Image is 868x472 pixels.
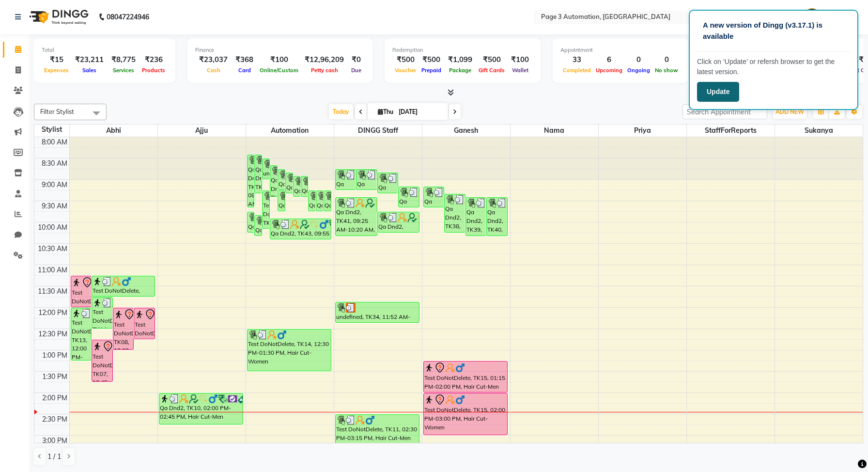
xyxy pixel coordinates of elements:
[36,286,69,297] div: 11:30 AM
[348,54,365,65] div: ₹0
[71,54,108,65] div: ₹23,211
[625,67,652,74] span: Ongoing
[301,54,348,65] div: ₹12,96,209
[703,20,844,42] p: A new version of Dingg (v3.17.1) is available
[301,176,308,196] div: Qa Dnd2, TK26, 08:55 AM-09:25 AM, Hair Cut By Expert-Men
[775,108,804,115] span: ADD NEW
[316,191,323,211] div: Qa Dnd2, TK33, 09:15 AM-09:45 AM, Hair cut Below 12 years (Boy)
[593,67,625,74] span: Upcoming
[246,125,334,137] span: Automation
[424,362,507,392] div: Test DoNotDelete, TK15, 01:15 PM-02:00 PM, Hair Cut-Men
[560,46,681,54] div: Appointment
[70,125,157,137] span: Abhi
[445,194,465,232] div: Qa Dnd2, TK38, 09:20 AM-10:15 AM, Special Hair Wash- Men
[42,54,71,65] div: ₹15
[40,108,74,115] span: Filter Stylist
[447,67,474,74] span: Package
[378,173,398,193] div: Qa Dnd2, TK22, 08:50 AM-09:20 AM, Hair cut Below 12 years (Boy)
[336,198,377,236] div: Qa Dnd2, TK41, 09:25 AM-10:20 AM, Special Hair Wash- Men
[80,67,99,74] span: Sales
[255,216,262,236] div: Qa Dnd2, TK42, 09:50 AM-10:20 AM, Hair cut Below 12 years (Boy)
[36,308,69,318] div: 12:00 PM
[687,125,775,137] span: StaffForReports
[392,67,418,74] span: Voucher
[773,105,806,119] button: ADD NEW
[336,415,419,445] div: Test DoNotDelete, TK11, 02:30 PM-03:15 PM, Hair Cut-Men
[625,54,652,65] div: 0
[396,105,444,119] input: 2025-09-04
[204,67,223,74] span: Cash
[804,8,821,25] img: Ganesh
[255,155,262,193] div: Qa Dnd2, TK23, 08:25 AM-09:20 AM, Special Hair Wash- Men
[40,436,69,446] div: 3:00 PM
[278,191,285,211] div: Qa Dnd2, TK31, 09:15 AM-09:45 AM, Hair cut Below 12 years (Boy)
[286,173,293,193] div: Qa Dnd2, TK24, 08:50 AM-09:20 AM, Hair Cut By Expert-Men
[349,67,364,74] span: Due
[392,54,418,65] div: ₹500
[257,67,301,74] span: Online/Custom
[42,46,168,54] div: Total
[775,125,863,137] span: Sukanya
[270,219,331,239] div: Qa Dnd2, TK43, 09:55 AM-10:25 AM, Hair cut Below 12 years (Boy)
[40,372,69,382] div: 1:30 PM
[159,393,243,424] div: Qa Dnd2, TK10, 02:00 PM-02:45 PM, Hair Cut-Men
[270,166,277,196] div: Qa Dnd2, TK27, 08:40 AM-09:25 AM, Hair Cut-Men
[108,54,139,65] div: ₹8,775
[356,170,377,189] div: Qa Dnd2, TK21, 08:45 AM-09:15 AM, Hair Cut By Expert-Men
[92,340,112,381] div: Test DoNotDelete, TK07, 12:45 PM-01:45 PM, Hair Cut-Women
[329,104,353,119] span: Today
[40,414,69,425] div: 2:30 PM
[419,67,444,74] span: Prepaid
[257,54,301,65] div: ₹100
[560,54,593,65] div: 33
[232,54,257,65] div: ₹368
[139,67,168,74] span: Products
[476,67,507,74] span: Gift Cards
[92,276,155,296] div: Test DoNotDelete, TK12, 11:15 AM-11:45 AM, Hair Cut By Expert-Men
[40,137,69,147] div: 8:00 AM
[697,82,739,102] button: Update
[375,108,396,115] span: Thu
[71,276,92,307] div: Test DoNotDelete, TK09, 11:15 AM-12:00 PM, Hair Cut-Men
[248,155,254,207] div: Qa Dnd2, TK18, 08:25 AM-09:40 AM, Hair Cut By Expert-Men,Hair Cut-Men
[511,125,598,137] span: Nama
[487,198,507,236] div: Qa Dnd2, TK40, 09:25 AM-10:20 AM, Special Hair Wash- Men
[399,187,419,207] div: Qa Dnd2, TK29, 09:10 AM-09:40 AM, Hair cut Below 12 years (Boy)
[107,3,149,31] b: 08047224946
[263,159,269,179] div: undefined, TK17, 08:30 AM-09:00 AM, Hair cut Below 12 years (Boy)
[139,54,168,65] div: ₹236
[92,298,112,328] div: Test DoNotDelete, TK14, 11:45 AM-12:30 PM, Hair Cut-Men
[263,191,269,228] div: Test DoNotDelete, TK35, 09:15 AM-10:10 AM, Special Hair Wash- Men
[336,170,356,189] div: Qa Dnd2, TK20, 08:45 AM-09:15 AM, Hair Cut By Expert-Men
[652,54,681,65] div: 0
[195,46,365,54] div: Finance
[424,187,444,207] div: Qa Dnd2, TK28, 09:10 AM-09:40 AM, Hair cut Below 12 years (Boy)
[418,54,444,65] div: ₹500
[599,125,686,137] span: Priya
[42,67,71,74] span: Expenses
[36,244,69,254] div: 10:30 AM
[40,393,69,403] div: 2:00 PM
[71,308,92,360] div: Test DoNotDelete, TK13, 12:00 PM-01:15 PM, Hair Cut-Men,Hair Cut By Expert-Men
[134,308,155,339] div: Test DoNotDelete, TK06, 12:00 PM-12:45 PM, Hair Cut-Men
[392,46,533,54] div: Redemption
[422,125,510,137] span: Ganesh
[248,212,254,232] div: Qa Dnd2, TK37, 09:45 AM-10:15 AM, Hair Cut By Expert-Men
[248,330,331,371] div: Test DoNotDelete, TK14, 12:30 PM-01:30 PM, Hair Cut-Women
[110,67,137,74] span: Services
[444,54,476,65] div: ₹1,099
[158,125,246,137] span: Ajju
[40,158,69,169] div: 8:30 AM
[593,54,625,65] div: 6
[682,104,767,119] input: Search Appointment
[378,212,419,232] div: Qa Dnd2, TK36, 09:45 AM-10:15 AM, Hair cut Below 12 years (Boy)
[334,125,422,137] span: DINGG Staff
[476,54,507,65] div: ₹500
[294,176,300,196] div: Qa Dnd2, TK25, 08:55 AM-09:25 AM, Hair Cut By Expert-Men
[278,170,285,189] div: Qa Dnd2, TK19, 08:45 AM-09:15 AM, Hair cut Below 12 years (Boy)
[697,57,850,77] p: Click on ‘Update’ or refersh browser to get the latest version.
[507,54,533,65] div: ₹100
[36,265,69,275] div: 11:00 AM
[336,302,419,322] div: undefined, TK34, 11:52 AM-12:22 PM, Hair Cut-Men
[560,67,593,74] span: Completed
